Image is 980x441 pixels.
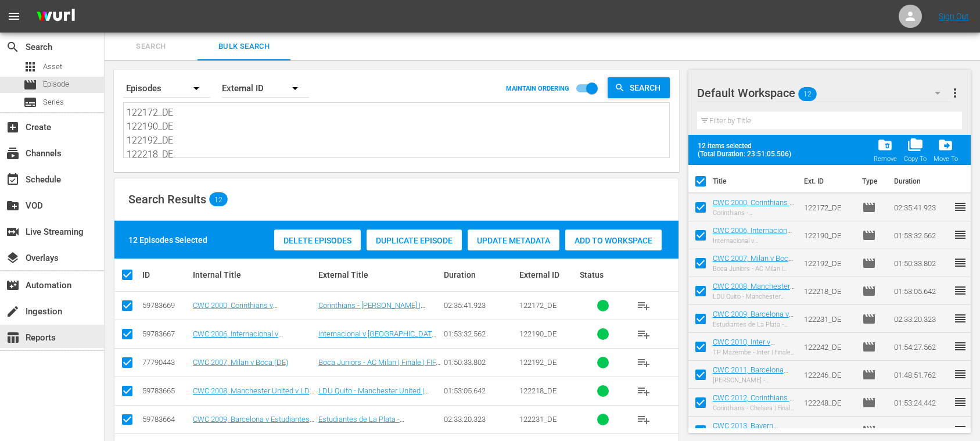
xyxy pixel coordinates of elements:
[799,277,857,305] td: 122218_DE
[193,386,315,404] a: CWC 2008, Manchester United v LDU Quito ([GEOGRAPHIC_DATA])
[193,415,314,432] a: CWC 2009, Barcelona v Estudiantes (DE)
[630,320,658,348] button: playlist_add
[468,236,559,245] span: Update Metadata
[874,155,897,163] div: Remove
[889,389,953,417] td: 01:53:24.442
[367,236,462,245] span: Duplicate Episode
[637,356,651,370] span: playlist_add
[930,134,961,166] button: Move To
[948,79,962,107] button: more_vert
[142,301,189,310] div: 59783669
[799,193,857,221] td: 122172_DE
[889,361,953,389] td: 01:48:51.762
[318,386,437,421] a: LDU Quito - Manchester United | Finale | FIFA Klub-Weltmeisterschaft Japan 2008™ | Spiel in volle...
[953,200,967,214] span: reorder
[565,236,662,245] span: Add to Workspace
[862,284,876,298] span: Episode
[698,142,796,150] span: 12 items selected
[222,72,309,105] div: External ID
[900,134,930,166] span: Copy Item To Workspace
[580,270,627,279] div: Status
[953,423,967,437] span: reorder
[142,415,189,424] div: 59783664
[953,284,967,297] span: reorder
[318,270,440,279] div: External Title
[519,329,557,338] span: 122190_DE
[713,237,795,245] div: Internacional v [GEOGRAPHIC_DATA] | Finale | FIFA Klub-Weltmeisterschaft [GEOGRAPHIC_DATA] 2006™ ...
[128,234,207,246] div: 12 Episodes Selected
[444,386,516,395] div: 01:53:05.642
[713,198,794,216] a: CWC 2000, Corinthians v [PERSON_NAME] (DE)
[870,134,900,166] span: Remove Item From Workspace
[713,349,795,356] div: TP Mazembe - Inter | Finale | FIFA Klub-Weltmeisterschaft VAE 2010™ | Spiel in voller [PERSON_NAME]
[6,199,20,213] span: VOD
[713,377,795,384] div: [PERSON_NAME] - [GEOGRAPHIC_DATA] | Finale | FIFA Klub-Weltmeisterschaft [GEOGRAPHIC_DATA] 2011™ ...
[938,137,953,153] span: drive_file_move
[28,3,84,30] img: ans4CAIJ8jUAAAAAAAAAAAAAAAAAAAAAAAAgQb4GAAAAAAAAAAAAAAAAAAAAAAAAJMjXAAAAAAAAAAAAAAAAAAAAAAAAgAT5G...
[6,225,20,239] span: Live Streaming
[907,137,923,153] span: folder_copy
[274,230,361,250] button: Delete Episodes
[6,173,20,187] span: Schedule
[900,134,930,166] button: Copy To
[862,424,876,438] span: Episode
[6,251,20,265] span: Overlays
[934,155,958,163] div: Move To
[444,358,516,367] div: 01:50:33.802
[870,134,900,166] button: Remove
[713,282,795,308] a: CWC 2008, Manchester United v LDU Quito ([GEOGRAPHIC_DATA])
[713,265,795,273] div: Boca Juniors - AC Milan | Finale | FIFA Klub-Weltmeisterschaft [GEOGRAPHIC_DATA] 2007™ | Spiel in...
[630,349,658,377] button: playlist_add
[799,221,857,249] td: 122190_DE
[565,230,662,250] button: Add to Workspace
[930,134,961,166] span: Move Item To Workspace
[142,358,189,367] div: 77790443
[123,72,210,105] div: Episodes
[953,311,967,325] span: reorder
[608,77,670,98] button: Search
[23,78,37,92] span: Episode
[713,165,798,198] th: Title
[799,305,857,333] td: 122231_DE
[519,358,557,367] span: 122192_DE
[799,389,857,417] td: 122248_DE
[468,230,559,250] button: Update Metadata
[519,415,557,424] span: 122231_DE
[713,310,794,327] a: CWC 2009, Barcelona v Estudiantes (DE)
[6,120,20,134] span: Create
[953,228,967,242] span: reorder
[953,256,967,270] span: reorder
[209,195,228,203] span: 12
[318,358,440,393] a: Boca Juniors - AC Milan | Finale | FIFA Klub-Weltmeisterschaft [GEOGRAPHIC_DATA] 2007™ | Spiel in...
[713,293,795,300] div: LDU Quito - Manchester United | Finale | FIFA Klub-Weltmeisterschaft Japan 2008™ | Spiel in volle...
[128,192,206,206] span: Search Results
[193,270,315,279] div: Internal Title
[444,270,516,279] div: Duration
[713,226,793,252] a: CWC 2006, Internacional v [GEOGRAPHIC_DATA] ([GEOGRAPHIC_DATA])
[318,329,440,373] a: Internacional v [GEOGRAPHIC_DATA] | Finale | FIFA Klub-Weltmeisterschaft [GEOGRAPHIC_DATA] 2006™ ...
[713,338,783,364] a: CWC 2010, Inter v [GEOGRAPHIC_DATA] (DE)
[889,221,953,249] td: 01:53:32.562
[862,396,876,410] span: Episode
[625,77,670,98] span: Search
[862,368,876,382] span: Episode
[6,278,20,292] span: Automation
[193,301,278,318] a: CWC 2000, Corinthians v [PERSON_NAME] (DE)
[7,9,21,23] span: menu
[953,395,967,409] span: reorder
[713,393,794,411] a: CWC 2012, Corinthians v Chelsea (DE)
[630,292,658,320] button: playlist_add
[506,85,569,92] p: MAINTAIN ORDERING
[318,301,437,336] a: Corinthians - [PERSON_NAME] | Finale | FIFA Klub-Weltmeisterschaft Brasilien 2000™ | Spiel in vol...
[43,78,69,90] span: Episode
[444,301,516,310] div: 02:35:41.923
[697,77,952,109] div: Default Workspace
[127,106,669,159] textarea: 122172_DE 122190_DE 122192_DE 122218_DE 122231_DE 122242_DE 122246_DE 122248_DE 122276_DE 122277_...
[6,40,20,54] span: Search
[519,270,576,279] div: External ID
[112,40,191,53] span: Search
[274,236,361,245] span: Delete Episodes
[713,365,788,400] a: CWC 2011, Barcelona [PERSON_NAME][GEOGRAPHIC_DATA] (DE)
[142,329,189,338] div: 59783667
[43,96,64,108] span: Series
